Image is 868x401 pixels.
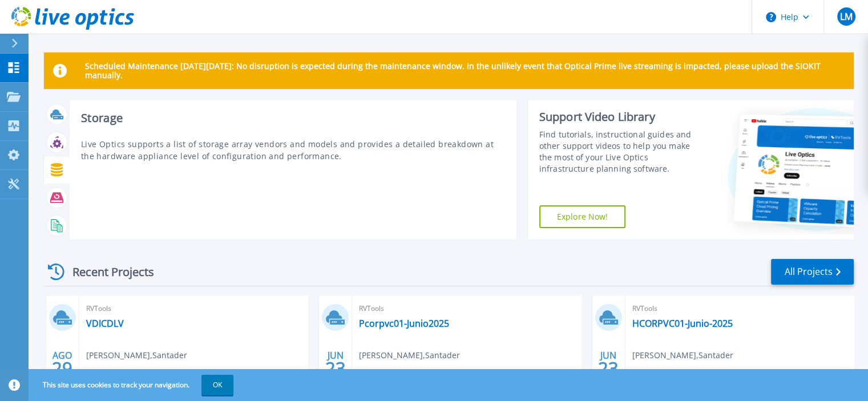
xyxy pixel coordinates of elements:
a: Pcorpvc01-Junio2025 [359,318,449,329]
span: 23 [325,363,346,373]
span: This site uses cookies to track your navigation. [31,375,233,395]
div: Find tutorials, instructional guides and other support videos to help you make the most of your L... [539,129,703,175]
div: Recent Projects [44,258,169,286]
span: RVTools [632,302,847,315]
h3: Storage [81,112,505,124]
a: HCORPVC01-Junio-2025 [632,318,733,329]
span: RVTools [359,302,574,315]
span: [PERSON_NAME] , Santader [359,349,460,362]
span: [DATE] 16:14 (+00:00) [632,368,713,380]
p: Scheduled Maintenance [DATE][DATE]: No disruption is expected during the maintenance window. In t... [85,62,845,80]
span: [DATE] 15:35 (+00:00) [86,368,167,380]
a: VDICDLV [86,318,124,329]
div: JUN 2025 [325,347,346,389]
span: [DATE] 16:15 (+00:00) [359,368,439,380]
span: [PERSON_NAME] , Santader [632,349,733,362]
p: Live Optics supports a list of storage array vendors and models and provides a detailed breakdown... [81,138,505,162]
a: Explore Now! [539,205,626,228]
span: [PERSON_NAME] , Santader [86,349,187,362]
span: 23 [598,363,619,373]
span: RVTools [86,302,301,315]
span: 29 [52,363,72,373]
div: Support Video Library [539,110,703,124]
button: OK [201,375,233,395]
span: LM [839,12,852,21]
a: All Projects [771,259,854,285]
div: AGO 2025 [51,347,73,389]
div: JUN 2025 [597,347,619,389]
